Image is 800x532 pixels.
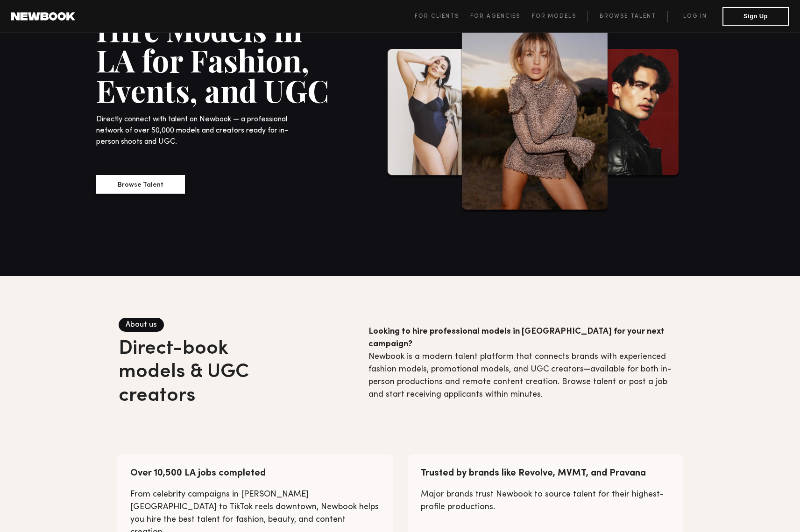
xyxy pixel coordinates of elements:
[368,325,681,401] p: Newbook is a modern talent platform that connects brands with experienced fashion models, promoti...
[667,11,722,22] a: Log in
[96,14,334,105] h1: Hire Models in LA for Fashion, Events, and UGC
[421,488,670,513] p: Major brands trust Newbook to source talent for their highest-profile productions.
[470,14,520,19] span: For Agencies
[460,14,609,213] img: Models in LA
[722,7,789,26] button: Sign Up
[532,14,576,19] span: For Models
[421,467,646,481] div: Trusted by brands like Revolve, MVMT, and Pravana
[386,49,484,179] img: Models in LA
[119,337,298,408] h2: Direct-book models & UGC creators
[96,114,296,147] p: Directly connect with talent on Newbook — a professional network of over 50,000 models and creato...
[470,11,531,22] a: For Agencies
[119,318,164,332] span: About us
[368,328,665,348] b: Looking to hire professional models in [GEOGRAPHIC_DATA] for your next campaign?
[415,11,470,22] a: For Clients
[588,11,667,22] a: Browse Talent
[586,49,680,179] img: Models in LA
[130,467,266,481] div: Over 10,500 LA jobs completed
[415,14,459,19] span: For Clients
[532,11,588,22] a: For Models
[96,175,185,194] button: Browse Talent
